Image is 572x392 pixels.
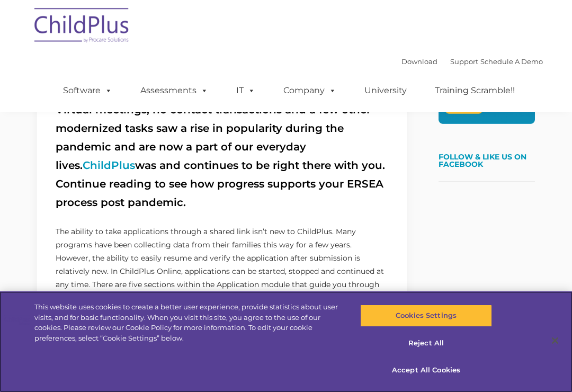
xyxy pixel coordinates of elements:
[52,80,123,101] a: Software
[360,332,491,354] button: Reject All
[273,80,347,101] a: Company
[354,80,417,101] a: University
[401,57,543,66] font: |
[480,57,543,66] a: Schedule A Demo
[226,80,266,101] a: IT
[34,302,343,343] div: This website uses cookies to create a better user experience, provide statistics about user visit...
[56,225,388,305] p: The ability to take applications through a shared link isn’t new to ChildPlus. Many programs have...
[83,159,135,172] a: ChildPlus
[29,1,135,54] img: ChildPlus by Procare Solutions
[360,359,491,381] button: Accept All Cookies
[543,329,567,352] button: Close
[450,57,478,66] a: Support
[130,80,219,101] a: Assessments
[401,57,437,66] a: Download
[424,80,525,101] a: Training Scramble!!
[56,101,388,212] h2: Virtual meetings, no contact transactions and a few other modernized tasks saw a rise in populari...
[439,152,526,169] a: Follow & Like Us on Facebook
[360,305,491,327] button: Cookies Settings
